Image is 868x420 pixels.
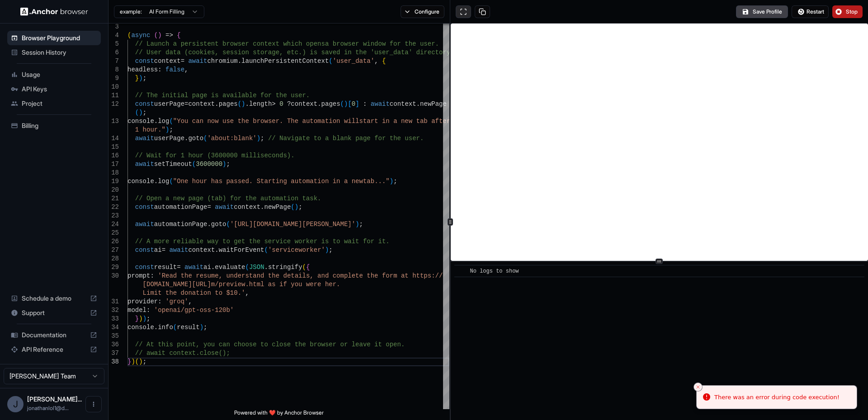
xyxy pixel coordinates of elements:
[291,100,317,108] span: context
[135,135,154,142] span: await
[188,246,215,254] span: context
[241,100,245,108] span: )
[7,82,101,96] div: API Keys
[7,396,24,412] div: J
[22,85,97,94] span: API Keys
[127,272,150,279] span: prompt
[162,246,165,254] span: =
[295,203,298,211] span: )
[203,264,211,271] span: ai
[188,135,203,142] span: goto
[215,246,218,254] span: .
[108,151,119,160] div: 16
[135,100,154,108] span: const
[135,92,310,99] span: // The initial page is available for the user.
[7,306,101,320] div: Support
[143,281,211,288] span: [DOMAIN_NAME][URL]
[7,96,101,111] div: Project
[344,100,348,108] span: )
[245,264,249,271] span: (
[7,291,101,306] div: Schedule a demo
[287,100,291,108] span: ?
[177,32,180,39] span: {
[154,264,177,271] span: result
[108,272,119,280] div: 30
[158,32,161,39] span: )
[108,212,119,220] div: 23
[108,255,119,263] div: 28
[108,169,119,177] div: 18
[390,100,416,108] span: context
[203,324,207,331] span: ;
[154,246,162,254] span: ai
[184,66,188,73] span: ,
[108,100,119,109] div: 12
[325,49,454,56] span: aved in the 'user_data' directory.
[154,135,184,142] span: userPage
[169,118,173,125] span: (
[693,382,703,392] button: Close toast
[135,49,325,56] span: // User data (cookies, session storage, etc.) is s
[249,264,264,271] span: JSON
[792,5,829,18] button: Restart
[169,246,188,254] span: await
[260,203,264,211] span: .
[215,100,218,108] span: .
[238,57,241,65] span: .
[325,40,439,47] span: a browser window for the user.
[298,203,302,211] span: ;
[188,100,215,108] span: context
[291,203,294,211] span: (
[135,349,230,357] span: // await context.close();
[22,48,97,57] span: Session History
[108,263,119,272] div: 29
[108,66,119,74] div: 8
[22,70,97,79] span: Usage
[329,57,332,65] span: (
[188,298,192,305] span: ,
[135,358,139,365] span: (
[135,40,325,47] span: // Launch a persistent browser context which opens
[245,289,249,297] span: ,
[146,315,150,322] span: ;
[456,5,471,18] button: Open in full screen
[382,57,386,65] span: {
[108,194,119,203] div: 21
[475,5,490,18] button: Copy session ID
[355,221,359,228] span: )
[108,332,119,340] div: 35
[154,100,184,108] span: userPage
[108,74,119,83] div: 9
[241,57,329,65] span: launchPersistentContext
[371,100,390,108] span: await
[135,238,325,245] span: // A more reliable way to get the service worker i
[108,315,119,323] div: 33
[127,178,154,185] span: console
[158,118,169,125] span: log
[22,121,97,130] span: Billing
[306,264,310,271] span: {
[143,289,245,297] span: Limit the donation to $10.'
[108,237,119,246] div: 26
[272,100,275,108] span: >
[222,160,226,168] span: )
[264,264,268,271] span: .
[264,246,268,254] span: (
[268,135,424,142] span: // Navigate to a blank page for the user.
[131,358,135,365] span: )
[154,203,208,211] span: automationPage
[302,264,306,271] span: (
[359,221,363,228] span: ;
[108,349,119,358] div: 37
[127,324,154,331] span: console
[127,298,158,305] span: provider
[832,5,863,18] button: Stop
[234,203,260,211] span: context
[714,393,840,402] div: There was an error during code execution!
[165,126,169,133] span: )
[154,118,158,125] span: .
[230,221,355,228] span: '[URL][DOMAIN_NAME][PERSON_NAME]'
[184,264,203,271] span: await
[27,395,82,403] span: Jonathan Michaels
[268,264,302,271] span: stringify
